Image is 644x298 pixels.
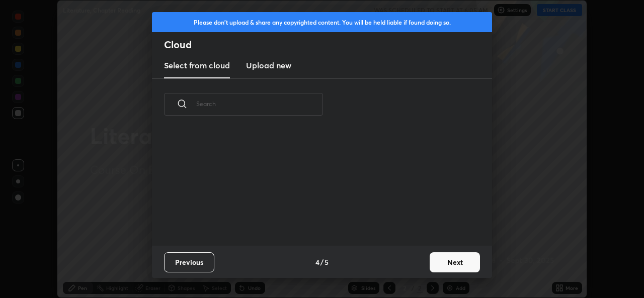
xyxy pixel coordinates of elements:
h3: Upload new [246,59,291,71]
button: Next [430,252,480,272]
h4: / [320,257,324,267]
div: Please don't upload & share any copyrighted content. You will be held liable if found doing so. [152,12,492,32]
h3: Select from cloud [164,59,230,71]
h4: 4 [315,257,319,267]
h4: 5 [325,257,329,267]
input: Search [196,82,323,125]
button: Previous [164,252,214,272]
h2: Cloud [164,38,492,51]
